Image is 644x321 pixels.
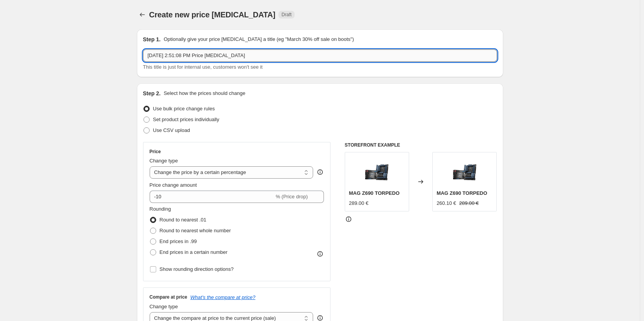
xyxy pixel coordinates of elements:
span: MAG Z690 TORPEDO [349,190,400,196]
span: End prices in a certain number [160,249,228,255]
span: Change type [150,158,178,164]
img: MAG-Z690-TORPEDO_80x.png [361,156,392,187]
span: Set product prices individually [153,117,219,122]
div: help [316,168,324,176]
input: -15 [150,191,274,203]
span: Price change amount [150,182,197,188]
h2: Step 2. [143,90,161,97]
p: Select how the prices should change [164,90,245,97]
strike: 289.00 € [459,199,479,207]
span: Draft [282,12,292,18]
span: Round to nearest .01 [160,217,206,223]
span: Create new price [MEDICAL_DATA] [149,10,276,19]
span: Rounding [150,206,171,212]
div: 289.00 € [349,199,369,207]
button: What's the compare at price? [191,294,256,300]
h3: Price [150,149,161,155]
button: Price change jobs [137,9,148,20]
span: End prices in .99 [160,238,197,244]
img: MAG-Z690-TORPEDO_80x.png [449,156,480,187]
span: Use CSV upload [153,127,190,133]
span: MAG Z690 TORPEDO [437,190,487,196]
span: Round to nearest whole number [160,228,231,233]
span: % (Price drop) [276,194,308,199]
div: 260.10 € [437,199,456,207]
h2: Step 1. [143,35,161,43]
span: Show rounding direction options? [160,266,234,272]
span: Use bulk price change rules [153,106,215,112]
span: This title is just for internal use, customers won't see it [143,64,263,70]
h6: STOREFRONT EXAMPLE [345,142,497,148]
span: Change type [150,304,178,309]
p: Optionally give your price [MEDICAL_DATA] a title (eg "March 30% off sale on boots") [164,35,354,43]
input: 30% off holiday sale [143,49,497,62]
h3: Compare at price [150,294,187,300]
